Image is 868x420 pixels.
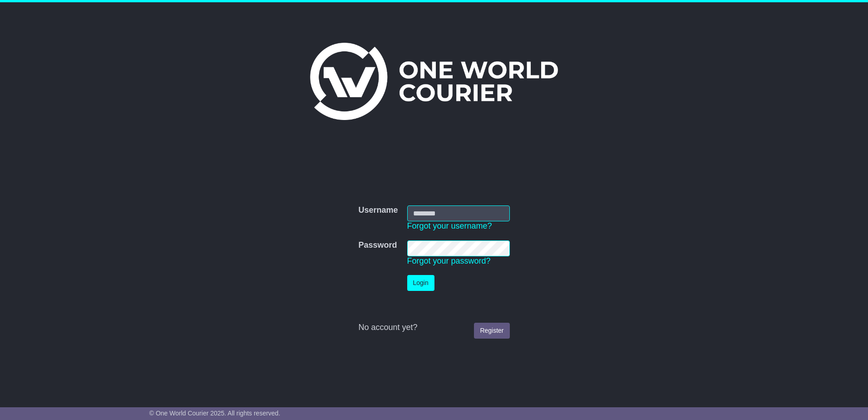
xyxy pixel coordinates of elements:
a: Forgot your username? [407,221,492,230]
label: Username [358,205,398,215]
label: Password [358,240,397,250]
img: One World [310,43,558,120]
div: No account yet? [358,323,509,333]
button: Login [407,275,434,291]
span: © One World Courier 2025. All rights reserved. [149,410,281,417]
a: Forgot your password? [407,256,491,265]
a: Register [474,323,509,339]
